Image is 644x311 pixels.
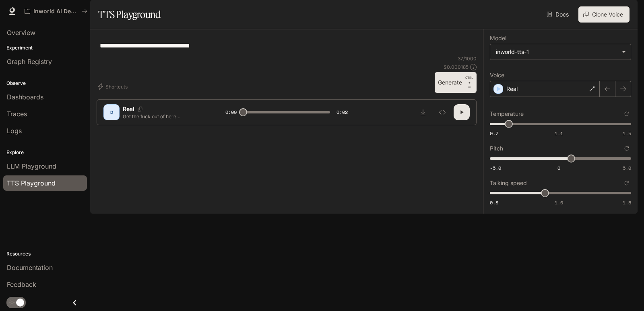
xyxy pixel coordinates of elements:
[434,104,450,120] button: Inspect
[545,6,572,23] a: Docs
[123,113,206,120] p: Get the fuck out of here motherfucker
[444,64,469,70] p: $ 0.000185
[555,199,563,206] span: 1.0
[496,48,618,56] div: inworld-tts-1
[225,108,237,116] span: 0:00
[415,104,431,120] button: Download audio
[622,144,631,153] button: Reset to default
[465,75,473,90] p: ⏎
[506,85,518,93] p: Real
[557,165,560,171] span: 0
[490,72,504,78] p: Voice
[578,6,630,23] button: Clone Voice
[622,179,631,187] button: Reset to default
[123,105,134,113] p: Real
[555,130,563,137] span: 1.1
[105,106,118,119] div: D
[623,165,631,171] span: 5.0
[490,44,631,60] div: inworld-tts-1
[21,3,91,19] button: All workspaces
[623,130,631,137] span: 1.5
[490,199,498,206] span: 0.5
[33,8,78,15] p: Inworld AI Demos
[465,75,473,85] p: CTRL +
[435,72,477,93] button: GenerateCTRL +⏎
[622,109,631,118] button: Reset to default
[98,6,161,23] h1: TTS Playground
[490,146,503,151] p: Pitch
[134,107,146,111] button: Copy Voice ID
[336,108,348,116] span: 0:02
[490,130,498,137] span: 0.7
[490,35,506,41] p: Model
[97,80,131,93] button: Shortcuts
[490,111,524,117] p: Temperature
[490,165,501,171] span: -5.0
[490,180,527,186] p: Talking speed
[623,199,631,206] span: 1.5
[458,55,477,62] p: 37 / 1000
